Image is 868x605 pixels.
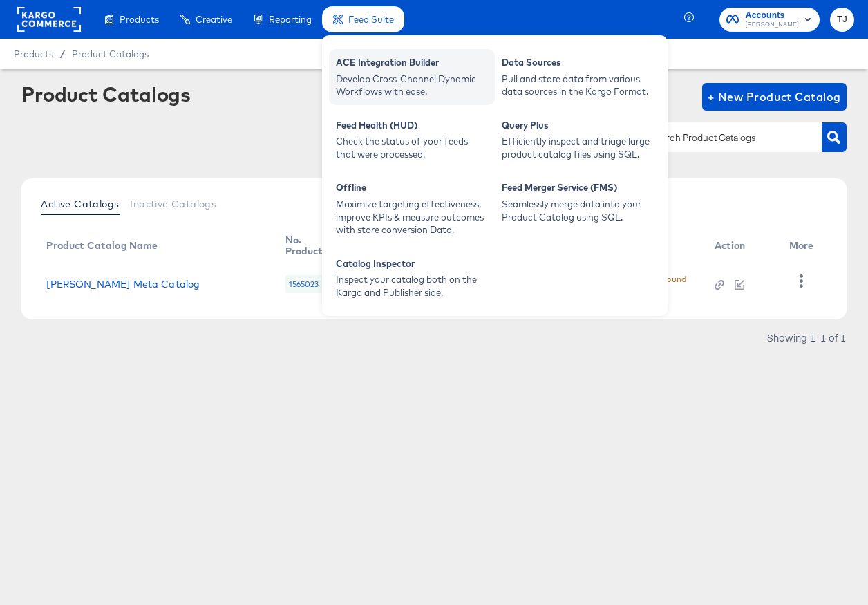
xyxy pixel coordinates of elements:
[702,83,847,111] button: + New Product Catalog
[648,130,795,146] input: Search Product Catalogs
[269,14,312,25] span: Reporting
[778,230,831,263] th: More
[130,198,216,210] span: Inactive Catalogs
[708,87,841,106] span: + New Product Catalog
[830,8,854,32] button: TJ
[21,83,190,105] div: Product Catalogs
[746,8,799,23] span: Accounts
[348,14,394,25] span: Feed Suite
[72,48,149,59] a: Product Catalogs
[719,8,820,32] button: Accounts[PERSON_NAME]
[120,14,159,25] span: Products
[46,279,200,290] a: [PERSON_NAME] Meta Catalog
[14,48,53,59] span: Products
[285,234,337,257] div: No. Products
[285,275,323,293] div: 1565023
[836,12,849,28] span: TJ
[53,48,72,59] span: /
[746,19,799,30] span: [PERSON_NAME]
[46,240,158,251] div: Product Catalog Name
[41,198,119,210] span: Active Catalogs
[704,230,778,263] th: Action
[766,333,847,342] div: Showing 1–1 of 1
[196,14,232,25] span: Creative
